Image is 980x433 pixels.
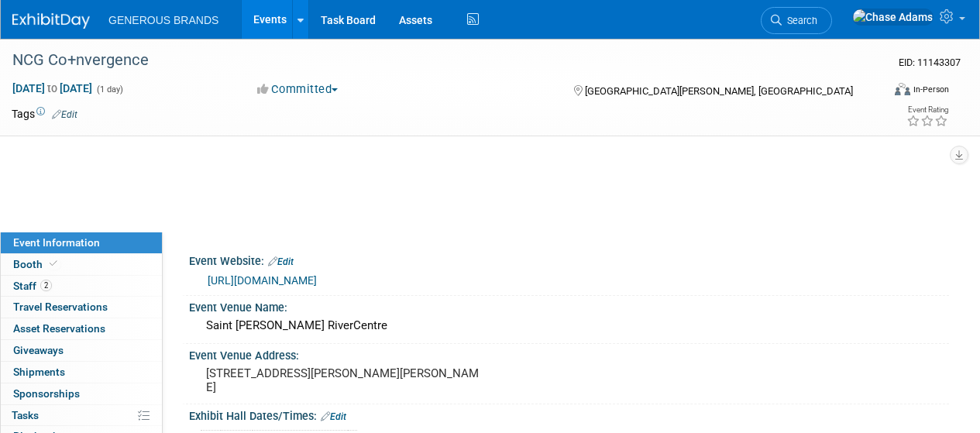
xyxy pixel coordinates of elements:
[12,81,93,95] span: [DATE] [DATE]
[12,409,39,421] span: Tasks
[13,387,80,400] span: Sponsorships
[13,236,100,249] span: Event Information
[201,314,937,338] div: Saint [PERSON_NAME] RiverCentre
[189,344,949,363] div: Event Venue Address:
[50,259,57,268] i: Booth reservation complete
[899,57,961,68] span: Event ID: 11143307
[13,258,60,270] span: Booth
[12,106,77,122] td: Tags
[1,383,162,404] a: Sponsorships
[206,366,489,394] pre: [STREET_ADDRESS][PERSON_NAME][PERSON_NAME]
[45,82,60,95] span: to
[321,411,346,422] a: Edit
[189,249,949,270] div: Event Website:
[252,81,344,98] button: Committed
[1,318,162,339] a: Asset Reservations
[108,14,218,26] span: GENEROUS BRANDS
[13,344,64,356] span: Giveaways
[189,296,949,315] div: Event Venue Name:
[12,13,90,29] img: ExhibitDay
[13,301,108,313] span: Travel Reservations
[52,109,77,120] a: Edit
[13,280,52,292] span: Staff
[782,15,817,26] span: Search
[13,366,65,378] span: Shipments
[895,83,910,95] img: Format-Inperson.png
[761,7,832,34] a: Search
[189,404,949,424] div: Exhibit Hall Dates/Times:
[585,85,853,97] span: [GEOGRAPHIC_DATA][PERSON_NAME], [GEOGRAPHIC_DATA]
[906,106,948,114] div: Event Rating
[1,405,162,426] a: Tasks
[1,232,162,253] a: Event Information
[1,254,162,275] a: Booth
[913,84,949,95] div: In-Person
[95,84,123,95] span: (1 day)
[1,276,162,297] a: Staff2
[1,340,162,361] a: Giveaways
[852,9,934,26] img: Chase Adams
[13,322,105,335] span: Asset Reservations
[812,81,949,104] div: Event Format
[7,46,869,74] div: NCG Co+nvergence
[1,297,162,318] a: Travel Reservations
[40,280,52,291] span: 2
[208,274,317,287] a: [URL][DOMAIN_NAME]
[1,362,162,383] a: Shipments
[268,256,294,267] a: Edit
